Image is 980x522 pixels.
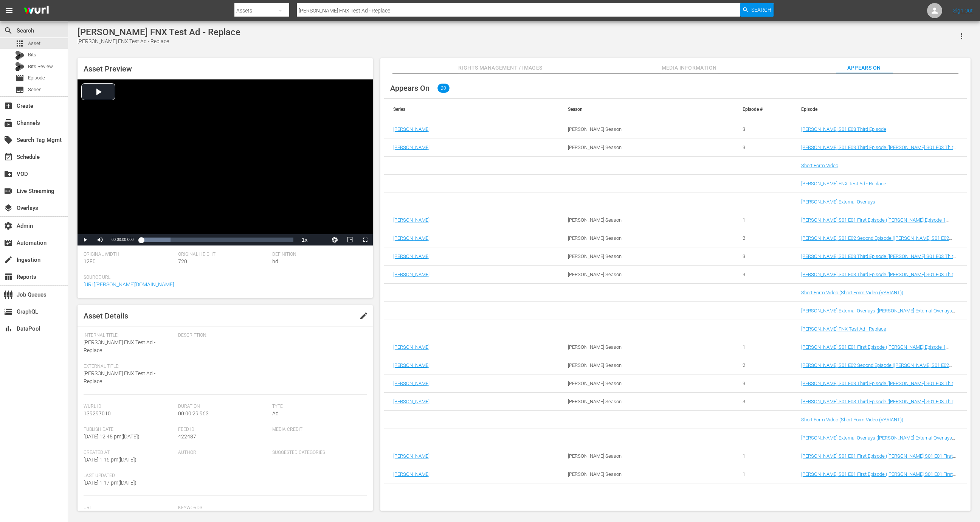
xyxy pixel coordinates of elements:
[78,27,240,37] div: [PERSON_NAME] FNX Test Ad - Replace
[4,118,13,127] span: Channels
[801,308,955,319] a: [PERSON_NAME] External Overlays ([PERSON_NAME] External Overlays (VARIANT))
[4,204,13,213] span: Overlays
[28,40,40,47] span: Asset
[112,238,133,242] span: 00:00:00.000
[178,404,269,410] span: Duration
[661,63,718,73] span: Media Information
[801,399,956,410] a: [PERSON_NAME] S01 E03 Third Episode ([PERSON_NAME] S01 E03 Third Episode (VARIANT))
[393,272,430,277] a: [PERSON_NAME]
[559,229,733,247] td: [PERSON_NAME] Season
[28,63,53,70] span: Bits Review
[4,290,13,299] span: Job Queues
[384,99,559,120] th: Series
[559,447,733,465] td: [PERSON_NAME] Season
[559,465,733,483] td: [PERSON_NAME] Season
[559,374,733,393] td: [PERSON_NAME] Season
[358,234,373,245] button: Fullscreen
[84,433,140,440] span: [DATE] 12:45 pm ( [DATE] )
[836,63,892,73] span: Appears On
[4,135,13,144] span: Search Tag Mgmt
[801,417,903,423] a: Short Form Video (Short Form Video (VARIANT))
[355,307,373,325] button: edit
[801,163,838,168] a: Short Form Video
[359,311,368,320] span: edit
[801,199,875,205] a: [PERSON_NAME] External Overlays
[343,234,358,245] button: Picture-in-Picture
[272,410,279,416] span: Ad
[393,253,430,259] a: [PERSON_NAME]
[4,221,13,230] span: Admin
[84,281,174,287] a: [URL][PERSON_NAME][DOMAIN_NAME]
[84,505,174,511] span: Url
[437,84,450,93] span: 20
[733,447,792,465] td: 1
[733,338,792,356] td: 1
[272,404,363,410] span: Type
[393,217,430,223] a: [PERSON_NAME]
[84,480,136,486] span: [DATE] 1:17 pm ( [DATE] )
[801,253,956,265] a: [PERSON_NAME] S01 E03 Third Episode ([PERSON_NAME] S01 E03 Third Episode (VARIANT))
[559,211,733,229] td: [PERSON_NAME] Season
[84,339,155,353] span: [PERSON_NAME] FNX Test Ad - Replace
[4,324,13,333] span: DataPool
[801,126,886,132] a: [PERSON_NAME] S01 E03 Third Episode
[84,332,174,339] span: Internal Title:
[733,211,792,229] td: 1
[84,370,155,384] span: [PERSON_NAME] FNX Test Ad - Replace
[393,453,430,459] a: [PERSON_NAME]
[801,217,949,228] a: [PERSON_NAME] S01 E01 First Episode ([PERSON_NAME] Episode 1 (VARIANT))
[84,410,111,416] span: 139297010
[84,427,174,433] span: Publish Date
[801,381,956,392] a: [PERSON_NAME] S01 E03 Third Episode ([PERSON_NAME] S01 E03 Third Episode (VARIANT))
[84,364,174,370] span: External Title:
[18,2,54,20] img: ans4CAIJ8jUAAAAAAAAAAAAAAAAAAAAAAAAgQb4GAAAAAAAAAAAAAAAAAAAAAAAAJMjXAAAAAAAAAAAAAAAAAAAAAAAAgAT5G...
[4,272,13,281] span: Reports
[4,255,13,264] span: Ingestion
[393,362,430,368] a: [PERSON_NAME]
[4,26,13,35] span: Search
[393,126,430,132] a: [PERSON_NAME]
[801,435,955,446] a: [PERSON_NAME] External Overlays ([PERSON_NAME] External Overlays (VARIANT))
[801,453,956,465] a: [PERSON_NAME] S01 E01 First Episode ([PERSON_NAME] S01 E01 First Episode (VARIANT))
[84,258,96,264] span: 1280
[297,234,312,245] button: Playback Rate
[740,3,774,17] button: Search
[801,290,903,295] a: Short Form Video (Short Form Video (VARIANT))
[84,311,128,320] span: Asset Details
[733,356,792,374] td: 2
[751,3,771,17] span: Search
[4,169,13,179] span: VOD
[5,6,14,15] span: menu
[4,152,13,162] span: Schedule
[178,252,269,258] span: Original Height
[84,450,174,456] span: Created At
[141,238,293,242] div: Progress Bar
[801,235,952,247] a: [PERSON_NAME] S01 E02 Second Episode ([PERSON_NAME] S01 E02 Second Episode (VARIANT))
[272,427,363,433] span: Media Credit
[84,473,174,479] span: Last Updated
[801,344,949,356] a: [PERSON_NAME] S01 E01 First Episode ([PERSON_NAME] Episode 1 (VARIANT))
[84,64,132,73] span: Asset Preview
[953,8,973,14] a: Sign Out
[178,450,269,456] span: Author
[733,99,792,120] th: Episode #
[178,427,269,433] span: Feed ID
[78,234,93,245] button: Play
[458,63,542,73] span: Rights Management / Images
[393,344,430,350] a: [PERSON_NAME]
[272,450,363,456] span: Suggested Categories
[559,120,733,138] td: [PERSON_NAME] Season
[801,326,886,332] a: [PERSON_NAME] FNX Test Ad - Replace
[15,51,24,60] div: Bits
[792,99,967,120] th: Episode
[733,229,792,247] td: 2
[393,471,430,477] a: [PERSON_NAME]
[178,410,209,416] span: 00:00:29.963
[4,238,13,247] span: Automation
[15,74,24,83] span: Episode
[559,356,733,374] td: [PERSON_NAME] Season
[15,85,24,94] span: Series
[393,381,430,386] a: [PERSON_NAME]
[559,99,733,120] th: Season
[178,332,363,339] span: Description:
